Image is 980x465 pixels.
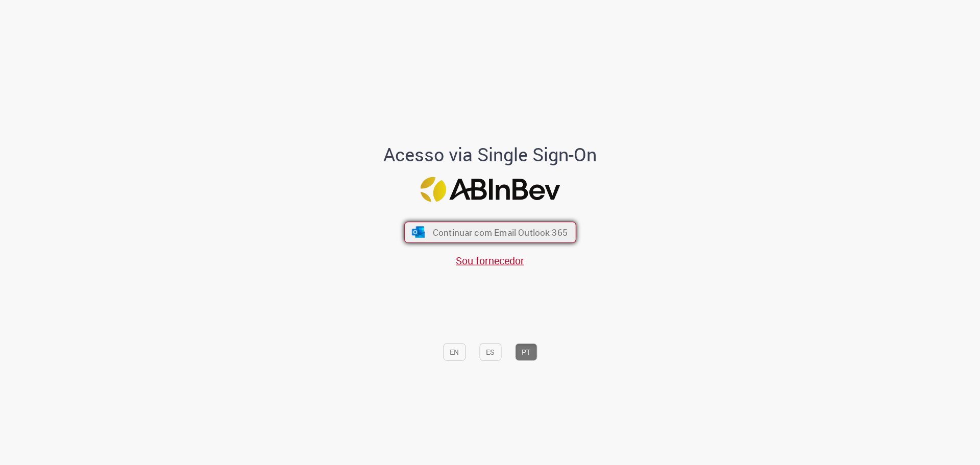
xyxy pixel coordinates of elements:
a: Sou fornecedor [456,254,524,267]
button: ES [479,343,501,360]
button: ícone Azure/Microsoft 360 Continuar com Email Outlook 365 [404,222,576,243]
span: Continuar com Email Outlook 365 [432,226,567,238]
button: EN [443,343,465,360]
button: PT [515,343,537,360]
img: Logo ABInBev [420,177,560,202]
img: ícone Azure/Microsoft 360 [411,227,426,238]
h1: Acesso via Single Sign-On [349,144,632,165]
